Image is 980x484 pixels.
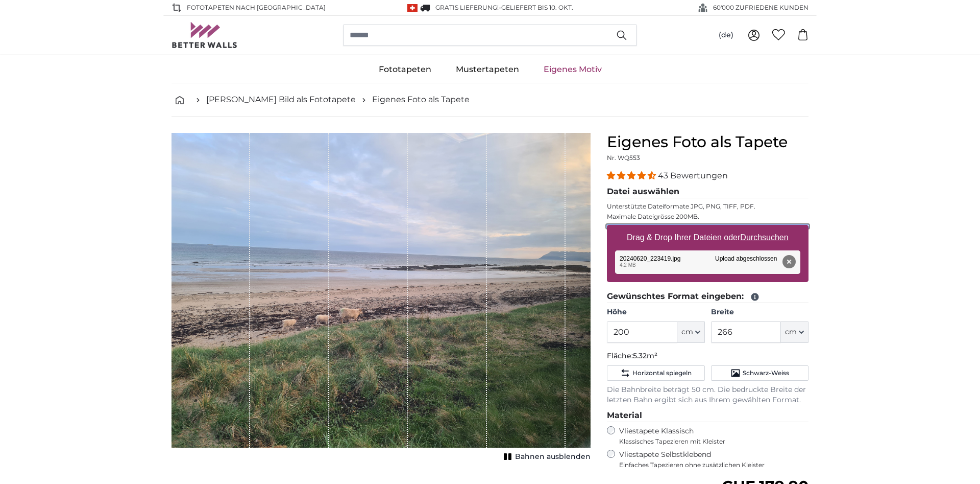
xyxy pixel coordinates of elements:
p: Fläche: [607,351,808,361]
a: Eigenes Foto als Tapete [372,94,470,106]
span: 5.32m² [633,351,657,360]
img: Schweiz [407,4,418,12]
button: cm [781,321,808,343]
span: - [499,4,573,11]
label: Vliestapete Klassisch [619,426,800,446]
p: Die Bahnbreite beträgt 50 cm. Die bedruckte Breite der letzten Bahn ergibt sich aus Ihrem gewählt... [607,385,808,405]
a: Mustertapeten [444,56,531,83]
span: Klassisches Tapezieren mit Kleister [619,437,800,446]
button: (de) [710,26,742,44]
label: Höhe [607,307,704,317]
span: cm [785,327,797,337]
span: 4.40 stars [607,171,658,180]
span: cm [681,327,693,337]
span: Geliefert bis 10. Okt. [501,4,573,11]
legend: Material [607,409,808,422]
a: Fototapeten [366,56,444,83]
legend: Gewünschtes Format eingeben: [607,290,808,303]
button: Horizontal spiegeln [607,365,704,381]
u: Durchsuchen [741,233,789,242]
nav: breadcrumbs [171,83,808,117]
p: Maximale Dateigrösse 200MB. [607,213,808,221]
label: Vliestapete Selbstklebend [619,450,808,469]
button: Schwarz-Weiss [711,365,808,381]
label: Breite [711,307,808,317]
div: 1 of 1 [171,133,591,464]
span: Bahnen ausblenden [515,452,591,462]
span: Nr. WQ553 [607,154,640,162]
span: GRATIS Lieferung! [435,4,499,11]
button: cm [677,321,705,343]
button: Bahnen ausblenden [501,450,591,464]
span: Schwarz-Weiss [743,369,789,377]
span: Einfaches Tapezieren ohne zusätzlichen Kleister [619,461,808,469]
a: Eigenes Motiv [531,56,614,83]
span: 60'000 ZUFRIEDENE KUNDEN [713,3,808,12]
label: Drag & Drop Ihrer Dateien oder [623,227,793,248]
legend: Datei auswählen [607,186,808,198]
a: [PERSON_NAME] Bild als Fototapete [206,94,356,106]
span: 43 Bewertungen [658,171,728,180]
span: Horizontal spiegeln [632,369,692,377]
h1: Eigenes Foto als Tapete [607,133,808,151]
span: Fototapeten nach [GEOGRAPHIC_DATA] [187,3,326,12]
p: Unterstützte Dateiformate JPG, PNG, TIFF, PDF. [607,202,808,211]
img: Betterwalls [171,22,238,48]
